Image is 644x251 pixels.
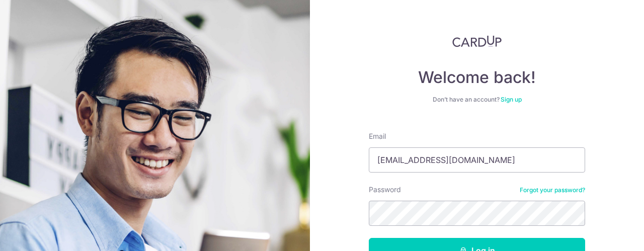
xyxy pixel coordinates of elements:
input: Enter your Email [369,147,585,173]
div: Don’t have an account? [369,96,585,104]
label: Email [369,131,386,141]
label: Password [369,185,401,195]
a: Forgot your password? [520,186,585,194]
h4: Welcome back! [369,67,585,88]
img: CardUp Logo [452,35,502,47]
a: Sign up [501,96,522,103]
